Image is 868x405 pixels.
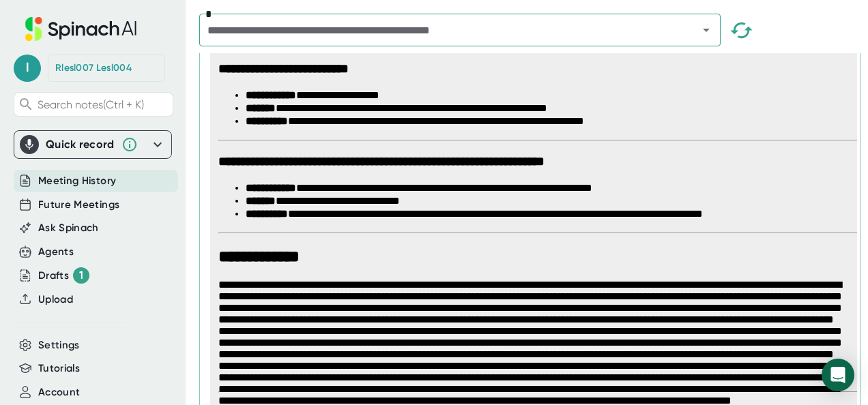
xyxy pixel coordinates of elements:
button: Meeting History [38,173,116,189]
span: l [14,55,41,82]
div: Drafts [38,267,89,284]
div: Quick record [46,138,115,151]
button: Settings [38,337,80,353]
button: Future Meetings [38,197,119,213]
div: Open Intercom Messenger [822,359,854,391]
button: Drafts 1 [38,267,89,284]
div: Quick record [20,131,166,158]
button: Upload [38,292,73,307]
button: Open [697,20,716,40]
div: 1 [73,267,89,284]
div: Rlesl007 Lesl004 [55,62,132,74]
button: Agents [38,244,74,260]
button: Account [38,385,80,400]
span: Search notes (Ctrl + K) [38,98,144,111]
button: Tutorials [38,361,80,376]
button: Ask Spinach [38,220,99,236]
